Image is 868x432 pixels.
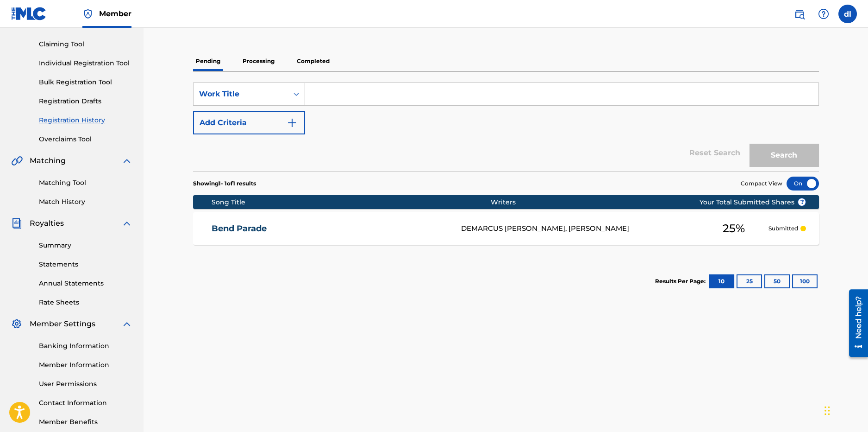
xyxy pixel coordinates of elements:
[814,5,833,23] div: Help
[842,286,868,360] iframe: Resource Center
[193,179,256,188] p: Showing 1 - 1 of 1 results
[199,89,282,100] div: Work Title
[794,8,805,19] img: search
[39,39,132,49] a: Claiming Tool
[792,274,818,288] button: 100
[39,197,132,207] a: Match History
[838,5,857,23] div: User Menu
[39,241,132,250] a: Summary
[240,51,277,71] p: Processing
[30,155,66,166] span: Matching
[39,417,132,427] a: Member Benefits
[287,117,298,128] img: 9d2ae6d4665cec9f34b9.svg
[39,379,132,389] a: User Permissions
[11,318,22,330] img: Member Settings
[39,398,132,408] a: Contact Information
[824,397,830,425] div: Drag
[193,83,819,172] form: Search Form
[737,274,762,288] button: 25
[491,197,729,207] div: Writers
[768,224,798,233] p: Submitted
[39,115,132,125] a: Registration History
[121,218,132,229] img: expand
[39,260,132,269] a: Statements
[30,318,95,330] span: Member Settings
[193,111,305,134] button: Add Criteria
[99,8,131,19] span: Member
[822,388,868,432] iframe: Chat Widget
[294,51,332,71] p: Completed
[39,178,132,188] a: Matching Tool
[699,197,806,207] span: Your Total Submitted Shares
[39,96,132,106] a: Registration Drafts
[11,218,22,229] img: Royalties
[741,179,782,188] span: Compact View
[11,155,23,166] img: Matching
[39,298,132,307] a: Rate Sheets
[798,198,806,206] span: ?
[39,360,132,370] a: Member Information
[655,277,708,286] p: Results Per Page:
[818,8,829,19] img: help
[82,8,94,19] img: Top Rightsholder
[121,318,132,330] img: expand
[39,341,132,351] a: Banking Information
[39,77,132,87] a: Bulk Registration Tool
[193,51,223,71] p: Pending
[30,218,64,229] span: Royalties
[39,134,132,144] a: Overclaims Tool
[790,5,809,23] a: Public Search
[722,220,744,237] span: 25 %
[461,223,699,234] div: DEMARCUS [PERSON_NAME], [PERSON_NAME]
[39,58,132,68] a: Individual Registration Tool
[11,7,47,20] img: MLC Logo
[121,155,132,166] img: expand
[212,223,449,234] a: Bend Parade
[709,274,734,288] button: 10
[764,274,790,288] button: 50
[39,279,132,288] a: Annual Statements
[212,197,491,207] div: Song Title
